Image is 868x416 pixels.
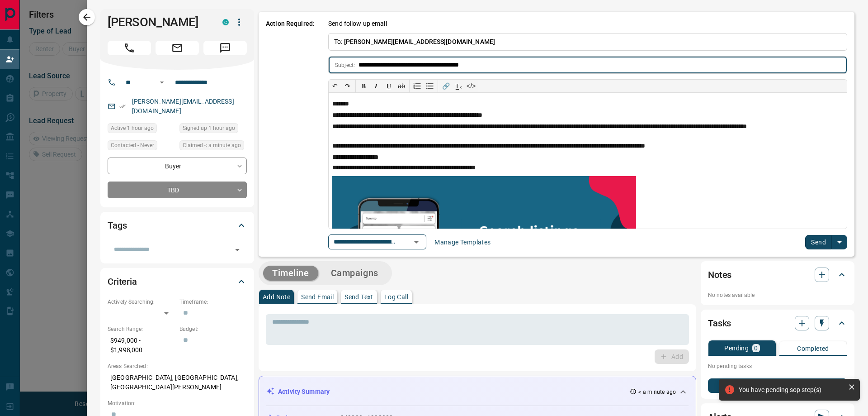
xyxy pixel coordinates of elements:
p: Pending [724,345,749,351]
button: ab [395,80,408,92]
button: Numbered list [411,80,424,92]
button: Open [231,244,244,256]
p: Action Required: [266,19,315,249]
button: Manage Templates [429,235,496,249]
button: Open [156,77,167,88]
button: Send [805,235,832,249]
button: 𝐔 [382,80,395,92]
button: Campaigns [322,266,387,281]
p: Add Note [263,294,290,300]
a: [PERSON_NAME][EMAIL_ADDRESS][DOMAIN_NAME] [132,98,234,115]
p: Subject: [335,61,355,69]
div: Buyer [108,158,247,174]
button: ↷ [341,80,354,92]
svg: Email Verified [119,103,126,110]
div: split button [805,235,847,249]
p: Log Call [384,294,408,300]
span: Claimed < a minute ago [183,141,241,150]
h2: Notes [708,268,731,282]
img: search_like_a_pro.png [332,176,636,309]
span: Message [203,41,247,55]
button: New Task [708,378,847,393]
button: ↶ [329,80,341,92]
p: No pending tasks [708,359,847,373]
div: Tasks [708,312,847,334]
span: Email [156,41,199,55]
div: Tags [108,215,247,236]
h1: [PERSON_NAME] [108,15,209,29]
button: Timeline [263,266,318,281]
button: 🔗 [439,80,452,92]
div: TBD [108,182,247,198]
div: Fri Aug 15 2025 [179,140,247,153]
p: To: [328,33,847,51]
p: Search Range: [108,325,175,333]
button: </> [465,80,477,92]
p: No notes available [708,291,847,299]
p: Completed [797,345,829,352]
button: 𝐁 [357,80,370,92]
p: Budget: [179,325,247,333]
div: Activity Summary< a minute ago [266,383,689,400]
div: Criteria [108,271,247,292]
p: 0 [754,345,758,351]
p: Areas Searched: [108,362,247,370]
p: Send follow up email [328,19,387,29]
div: condos.ca [222,19,229,25]
div: Notes [708,264,847,286]
div: Fri Aug 15 2025 [179,123,247,136]
p: [GEOGRAPHIC_DATA], [GEOGRAPHIC_DATA], [GEOGRAPHIC_DATA][PERSON_NAME] [108,370,247,395]
span: Call [108,41,151,55]
s: ab [398,82,405,90]
p: Motivation: [108,399,247,407]
p: Activity Summary [278,387,330,397]
span: 𝐔 [387,82,391,90]
button: T̲ₓ [452,80,465,92]
h2: Tags [108,218,127,233]
h2: Tasks [708,316,731,330]
button: 𝑰 [370,80,382,92]
p: $949,000 - $1,998,000 [108,333,175,358]
div: Fri Aug 15 2025 [108,123,175,136]
span: Active 1 hour ago [111,124,154,133]
span: Signed up 1 hour ago [183,124,235,133]
p: Send Text [344,294,373,300]
button: Open [410,236,423,249]
p: Actively Searching: [108,298,175,306]
p: Timeframe: [179,298,247,306]
h2: Criteria [108,274,137,289]
p: Send Email [301,294,334,300]
button: Bullet list [424,80,436,92]
span: [PERSON_NAME][EMAIL_ADDRESS][DOMAIN_NAME] [344,38,495,45]
div: You have pending sop step(s) [739,386,844,393]
span: Contacted - Never [111,141,154,150]
p: < a minute ago [638,388,676,396]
